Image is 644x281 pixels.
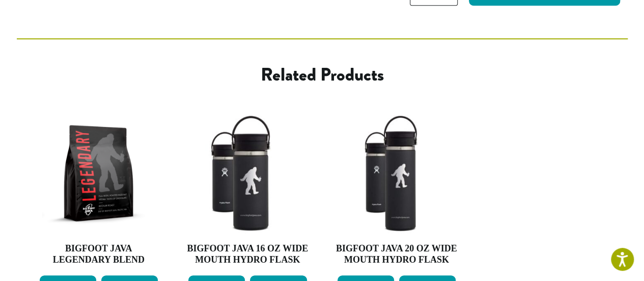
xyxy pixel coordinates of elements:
[99,64,546,86] h2: Related products
[335,112,459,272] a: Bigfoot Java 20 oz Wide Mouth Hydro Flask
[37,112,161,236] img: BFJ_Legendary_12oz-300x300.png
[186,112,310,272] a: Bigfoot Java 16 oz Wide Mouth Hydro Flask
[37,243,161,265] h4: Bigfoot Java Legendary Blend
[335,243,459,265] h4: Bigfoot Java 20 oz Wide Mouth Hydro Flask
[186,112,310,236] img: LO2863-BFJ-Hydro-Flask-16oz-WM-wFlex-Sip-Lid-Black-300x300.jpg
[335,112,459,236] img: LO2867-BFJ-Hydro-Flask-20oz-WM-wFlex-Sip-Lid-Black-300x300.jpg
[37,112,161,272] a: Bigfoot Java Legendary Blend
[186,243,310,265] h4: Bigfoot Java 16 oz Wide Mouth Hydro Flask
